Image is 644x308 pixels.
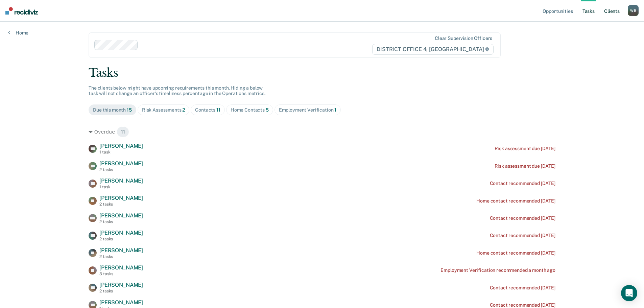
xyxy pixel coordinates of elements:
div: Home Contacts [231,107,269,113]
span: [PERSON_NAME] [99,212,143,219]
div: Risk Assessments [142,107,185,113]
div: Home contact recommended [DATE] [476,198,555,204]
div: 2 tasks [99,202,143,207]
span: 1 [334,107,336,113]
div: Home contact recommended [DATE] [476,250,555,256]
span: [PERSON_NAME] [99,282,143,288]
button: WB [628,5,639,16]
div: 1 task [99,150,143,155]
span: 11 [117,126,129,137]
div: 2 tasks [99,254,143,259]
div: Employment Verification recommended a month ago [440,267,555,273]
img: Recidiviz [5,7,38,15]
span: [PERSON_NAME] [99,299,143,306]
div: Contact recommended [DATE] [490,233,555,238]
span: 5 [266,107,269,113]
div: Overdue 11 [89,126,555,137]
div: Tasks [89,66,555,80]
div: Contact recommended [DATE] [490,302,555,308]
span: [PERSON_NAME] [99,177,143,184]
div: Contact recommended [DATE] [490,285,555,291]
span: 2 [182,107,185,113]
span: [PERSON_NAME] [99,143,143,149]
div: Due this month [93,107,132,113]
span: [PERSON_NAME] [99,195,143,201]
div: 1 task [99,185,143,189]
span: [PERSON_NAME] [99,247,143,254]
div: Risk assessment due [DATE] [495,163,555,169]
span: 15 [127,107,132,113]
div: Open Intercom Messenger [621,285,637,301]
div: 2 tasks [99,219,143,224]
div: 3 tasks [99,271,143,276]
span: DISTRICT OFFICE 4, [GEOGRAPHIC_DATA] [372,44,494,55]
div: Contact recommended [DATE] [490,215,555,221]
div: Contact recommended [DATE] [490,181,555,186]
div: 2 tasks [99,289,143,293]
span: [PERSON_NAME] [99,264,143,271]
div: W B [628,5,639,16]
span: [PERSON_NAME] [99,230,143,236]
a: Home [8,30,28,36]
span: [PERSON_NAME] [99,160,143,167]
span: 11 [216,107,220,113]
div: Risk assessment due [DATE] [495,146,555,151]
div: Employment Verification [279,107,337,113]
div: 2 tasks [99,167,143,172]
span: The clients below might have upcoming requirements this month. Hiding a below task will not chang... [89,85,265,96]
div: 2 tasks [99,237,143,241]
div: Contacts [195,107,220,113]
div: Clear supervision officers [435,35,492,41]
